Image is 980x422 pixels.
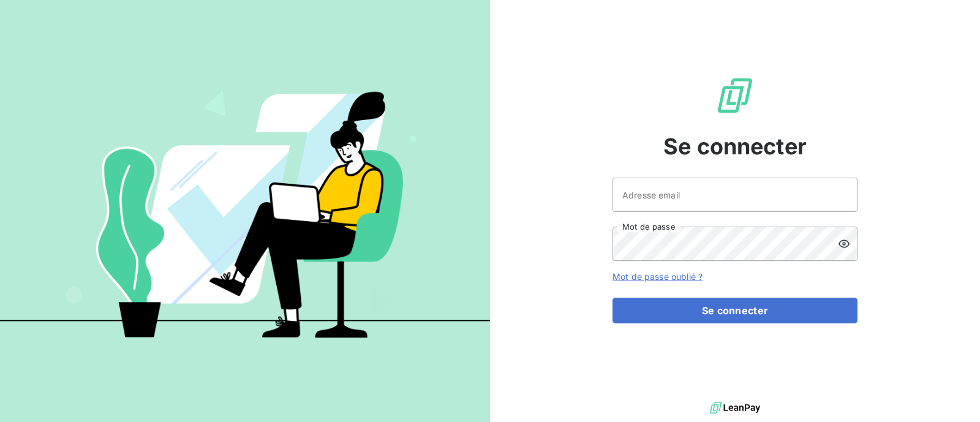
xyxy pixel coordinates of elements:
[612,271,703,282] a: Mot de passe oublié ?
[612,178,858,212] input: placeholder
[612,298,858,323] button: Se connecter
[715,76,755,115] img: Logo LeanPay
[710,399,760,417] img: logo
[663,130,807,163] span: Se connecter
